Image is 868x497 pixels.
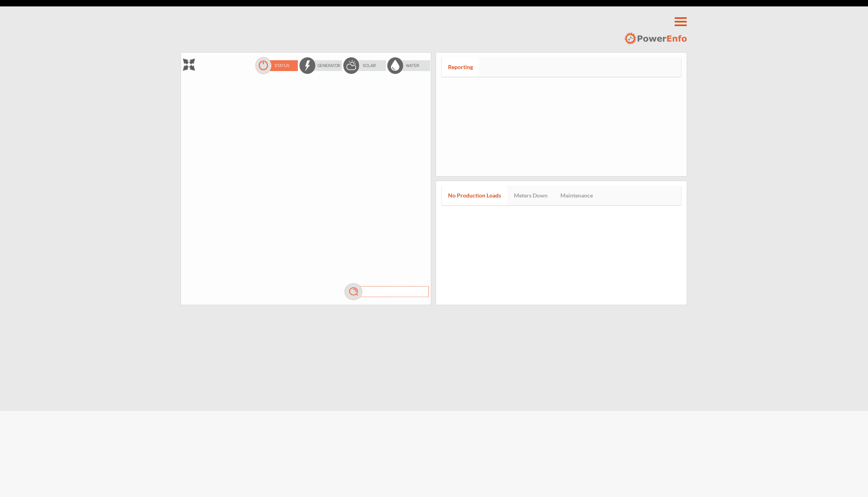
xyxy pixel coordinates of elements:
img: statusOn.png [254,57,298,75]
img: mag.png [343,283,431,301]
a: Reporting [442,57,479,77]
img: solarOff.png [343,57,387,75]
img: logo [624,32,687,45]
img: waterOff.png [387,57,431,75]
img: zoom.png [183,59,195,71]
a: Meters Down [507,186,554,205]
img: energyOff.png [298,57,343,75]
a: Maintenance [554,186,599,205]
a: No Production Loads [442,186,507,205]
